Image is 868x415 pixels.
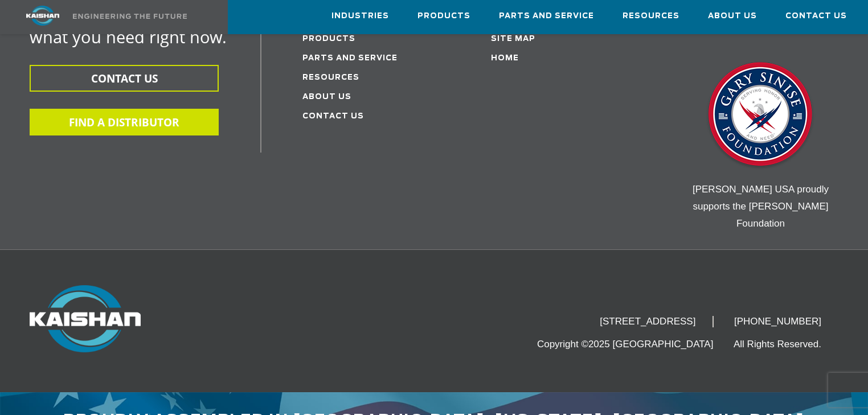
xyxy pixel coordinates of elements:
img: Kaishan [30,285,141,352]
li: [STREET_ADDRESS] [583,316,714,327]
a: Parts and Service [499,1,594,31]
a: Industries [331,1,389,31]
span: Resources [623,10,679,23]
a: Resources [302,74,359,81]
span: About Us [708,10,757,23]
button: FIND A DISTRIBUTOR [30,109,219,135]
img: Engineering the future [73,14,187,19]
a: Site Map [491,35,535,43]
a: Products [302,35,355,43]
span: Parts and Service [499,10,594,23]
span: Industries [331,10,389,23]
a: Parts and service [302,55,398,62]
li: All Rights Reserved. [734,339,838,350]
button: CONTACT US [30,65,219,92]
span: Contact Us [785,10,847,23]
span: Products [417,10,470,23]
a: Contact Us [785,1,847,31]
a: Resources [623,1,679,31]
a: Home [491,55,519,62]
a: About Us [708,1,757,31]
span: [PERSON_NAME] USA proudly supports the [PERSON_NAME] Foundation [693,184,829,229]
a: About Us [302,93,351,101]
img: Gary Sinise Foundation [703,59,817,172]
a: Contact Us [302,113,364,120]
li: Copyright ©2025 [GEOGRAPHIC_DATA] [537,339,731,350]
li: [PHONE_NUMBER] [717,316,838,327]
a: Products [417,1,470,31]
